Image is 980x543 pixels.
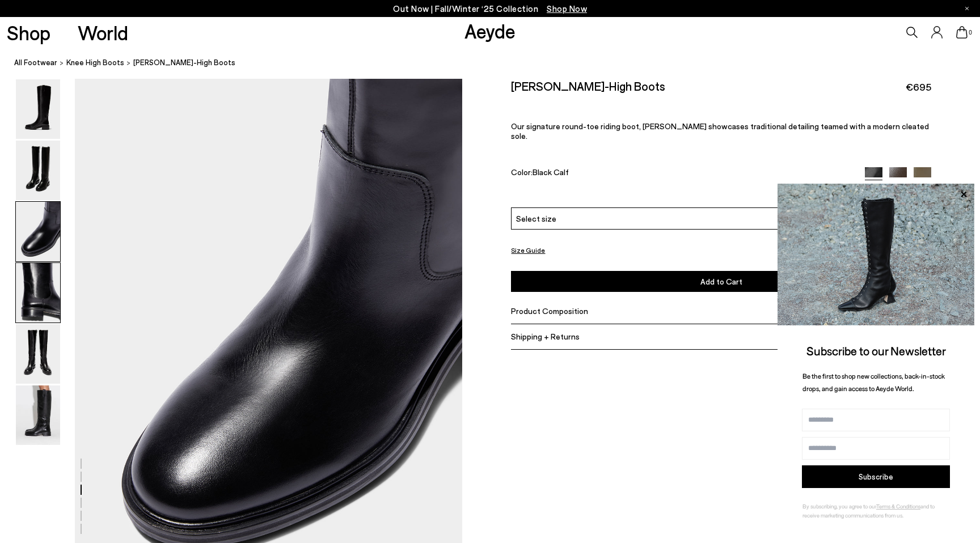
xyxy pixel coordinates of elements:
[511,167,851,180] div: Color:
[906,80,931,94] span: €695
[16,263,60,323] img: Henry Knee-High Boots - Image 4
[511,121,931,141] p: Our signature round-toe riding boot, [PERSON_NAME] showcases traditional detailing teamed with a ...
[511,332,580,341] span: Shipping + Returns
[778,184,974,325] img: 2a6287a1333c9a56320fd6e7b3c4a9a9.jpg
[802,503,876,510] span: By subscribing, you agree to our
[700,277,742,286] span: Add to Cart
[547,3,587,14] span: Navigate to /collections/new-in
[16,324,60,384] img: Henry Knee-High Boots - Image 5
[511,79,665,93] h2: [PERSON_NAME]-High Boots
[133,57,235,69] span: [PERSON_NAME]-High Boots
[876,503,920,510] a: Terms & Conditions
[956,26,968,39] a: 0
[66,57,124,69] a: knee high boots
[16,79,60,139] img: Henry Knee-High Boots - Image 1
[66,58,124,67] span: knee high boots
[806,343,946,358] span: Subscribe to our Newsletter
[511,243,545,257] button: Size Guide
[516,213,556,224] span: Select size
[511,271,931,292] button: Add to Cart
[802,465,950,488] button: Subscribe
[464,19,516,43] a: Aeyde
[802,372,945,393] span: Be the first to shop new collections, back-in-stock drops, and gain access to Aeyde World.
[16,141,60,200] img: Henry Knee-High Boots - Image 2
[511,306,588,316] span: Product Composition
[7,23,50,43] a: Shop
[16,202,60,261] img: Henry Knee-High Boots - Image 3
[16,385,60,445] img: Henry Knee-High Boots - Image 6
[968,29,973,36] span: 0
[533,167,569,177] span: Black Calf
[14,48,980,79] nav: breadcrumb
[393,2,587,16] p: Out Now | Fall/Winter ‘25 Collection
[78,23,128,43] a: World
[14,57,57,69] a: All Footwear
